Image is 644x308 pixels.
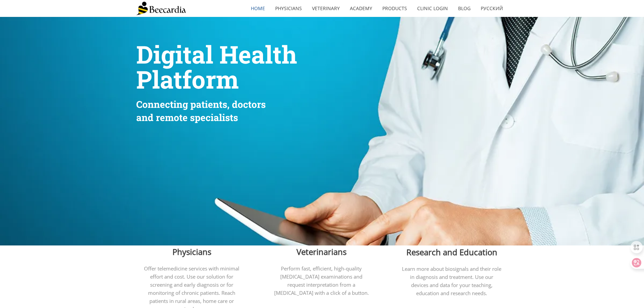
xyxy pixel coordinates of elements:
span: Platform [136,63,239,95]
span: Learn more about biosignals and their role in diagnosis and treatment. Use our devices and data f... [402,265,501,297]
a: Academy [345,1,377,16]
span: Veterinarians [296,246,347,257]
img: Beecardia [136,2,186,15]
a: Veterinary [307,1,345,16]
a: Products [377,1,412,16]
span: Connecting patients, doctors [136,98,266,111]
a: Русский [476,1,508,16]
a: Physicians [270,1,307,16]
span: Research and Education [406,246,497,258]
a: Clinic Login [412,1,453,16]
span: and remote specialists [136,111,238,124]
span: Perform fast, efficient, high-quality [MEDICAL_DATA] examinations and request interpretation from... [274,265,369,296]
span: Digital Health [136,38,297,70]
a: home [246,1,270,16]
a: Blog [453,1,476,16]
span: Physicians [172,246,211,257]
